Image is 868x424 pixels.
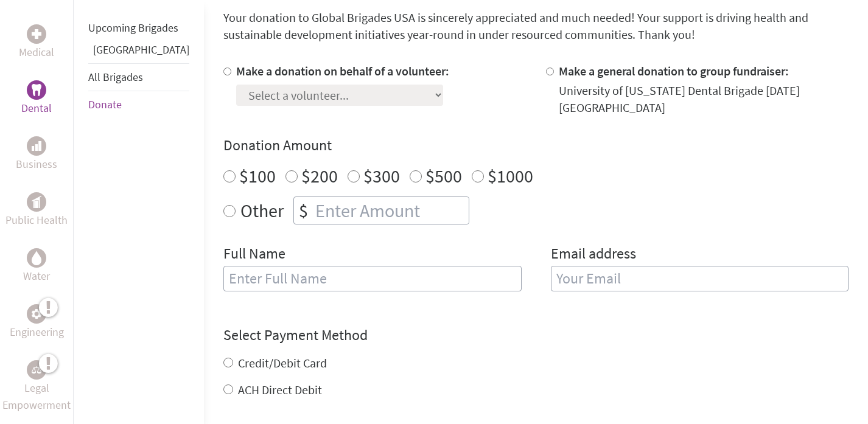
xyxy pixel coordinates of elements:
[23,248,50,285] a: WaterWater
[32,84,41,96] img: Dental
[236,63,449,78] label: Make a donation on behalf of a volunteer:
[559,82,849,116] div: University of [US_STATE] Dental Brigade [DATE] [GEOGRAPHIC_DATA]
[551,266,849,291] input: Your Email
[223,136,849,155] h4: Donation Amount
[223,9,849,43] p: Your donation to Global Brigades USA is sincerely appreciated and much needed! Your support is dr...
[238,355,327,370] label: Credit/Debit Card
[21,80,52,117] a: DentalDental
[313,197,469,224] input: Enter Amount
[88,70,143,84] a: All Brigades
[488,164,533,187] label: $1000
[16,156,57,173] p: Business
[223,325,849,345] h4: Select Payment Method
[27,304,46,324] div: Engineering
[88,15,189,41] li: Upcoming Brigades
[223,244,285,266] label: Full Name
[32,366,41,374] img: Legal Empowerment
[32,309,41,319] img: Engineering
[27,360,46,380] div: Legal Empowerment
[27,136,46,156] div: Business
[2,380,71,414] p: Legal Empowerment
[363,164,400,187] label: $300
[88,41,189,63] li: Guatemala
[23,268,50,285] p: Water
[2,360,71,414] a: Legal EmpowermentLegal Empowerment
[16,136,57,173] a: BusinessBusiness
[10,304,64,341] a: EngineeringEngineering
[301,164,338,187] label: $200
[223,266,522,291] input: Enter Full Name
[10,324,64,341] p: Engineering
[551,244,636,266] label: Email address
[88,97,122,111] a: Donate
[88,63,189,91] li: All Brigades
[19,44,54,61] p: Medical
[93,43,189,57] a: [GEOGRAPHIC_DATA]
[32,141,41,151] img: Business
[559,63,789,78] label: Make a general donation to group fundraiser:
[21,100,52,117] p: Dental
[27,192,46,212] div: Public Health
[88,91,189,118] li: Donate
[240,196,284,224] label: Other
[27,80,46,100] div: Dental
[425,164,462,187] label: $500
[5,212,68,229] p: Public Health
[238,382,322,397] label: ACH Direct Debit
[5,192,68,229] a: Public HealthPublic Health
[19,24,54,61] a: MedicalMedical
[88,21,178,35] a: Upcoming Brigades
[32,29,41,39] img: Medical
[27,248,46,268] div: Water
[27,24,46,44] div: Medical
[32,196,41,208] img: Public Health
[239,164,276,187] label: $100
[32,251,41,265] img: Water
[294,197,313,224] div: $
